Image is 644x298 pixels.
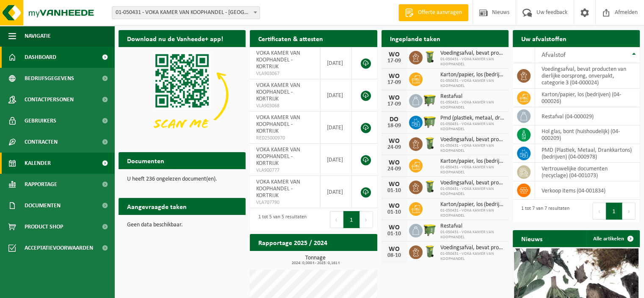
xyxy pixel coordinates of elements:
span: Documenten [25,195,61,216]
span: 01-050431 - VOKA KAMER VAN KOOPHANDEL [440,143,504,153]
span: Bedrijfsgegevens [25,68,74,89]
span: Pmd (plastiek, metaal, drankkartons) (bedrijven) [440,115,504,122]
span: Voedingsafval, bevat producten van dierlijke oorsprong, onverpakt, categorie 3 [440,50,504,57]
td: [DATE] [321,47,352,79]
a: Alle artikelen [586,230,639,247]
button: 1 [343,211,360,228]
td: [DATE] [321,144,352,176]
img: WB-0140-HPE-GN-50 [423,50,437,64]
div: WO [386,95,403,101]
span: Voedingsafval, bevat producten van dierlijke oorsprong, onverpakt, categorie 3 [440,245,504,251]
span: VLA707790 [256,199,314,206]
span: 01-050431 - VOKA KAMER VAN KOOPHANDEL [440,251,504,262]
span: Voedingsafval, bevat producten van dierlijke oorsprong, onverpakt, categorie 3 [440,180,504,187]
button: Next [360,211,373,228]
button: 1 [606,203,622,220]
div: WO [386,51,403,58]
td: vertrouwelijke documenten (recyclage) (04-001073) [535,163,640,181]
span: VOKA KAMER VAN KOOPHANDEL - KORTRIJK [256,82,300,102]
span: Karton/papier, los (bedrijven) [440,158,504,165]
td: voedingsafval, bevat producten van dierlijke oorsprong, onverpakt, categorie 3 (04-000024) [535,63,640,89]
span: 01-050431 - VOKA KAMER VAN KOOPHANDEL [440,230,504,240]
div: 24-09 [386,166,403,172]
span: VLA903068 [256,103,314,109]
img: Download de VHEPlus App [119,47,246,142]
h2: Download nu de Vanheede+ app! [119,30,232,47]
span: Product Shop [25,216,63,237]
div: 18-09 [386,123,403,129]
span: VOKA KAMER VAN KOOPHANDEL - KORTRIJK [256,50,300,70]
td: restafval (04-000029) [535,107,640,125]
span: Kalender [25,153,51,174]
span: 01-050431 - VOKA KAMER VAN KOOPHANDEL [440,165,504,175]
h2: Certificaten & attesten [250,30,332,47]
img: WB-1100-HPE-GN-50 [423,93,437,107]
span: VOKA KAMER VAN KOOPHANDEL - KORTRIJK [256,114,300,134]
span: Offerte aanvragen [416,8,464,17]
span: Voedingsafval, bevat producten van dierlijke oorsprong, onverpakt, categorie 3 [440,136,504,143]
div: 01-10 [386,188,403,194]
a: Bekijk rapportage [314,251,376,267]
div: WO [386,138,403,145]
span: 01-050431 - VOKA KAMER VAN KOOPHANDEL - KORTRIJK [112,7,260,19]
span: 01-050431 - VOKA KAMER VAN KOOPHANDEL [440,208,504,218]
span: Contactpersonen [25,89,74,110]
h2: Uw afvalstoffen [513,30,575,47]
img: WB-0140-HPE-GN-50 [423,244,437,259]
span: 01-050431 - VOKA KAMER VAN KOOPHANDEL [440,122,504,132]
span: VOKA KAMER VAN KOOPHANDEL - KORTRIJK [256,179,300,199]
span: RED25000970 [256,135,314,142]
p: Geen data beschikbaar. [127,222,237,228]
span: Rapportage [25,174,57,195]
h2: Documenten [119,152,173,169]
span: Restafval [440,223,504,230]
img: WB-0140-HPE-GN-50 [423,136,437,150]
div: DO [386,116,403,123]
span: VLA903067 [256,70,314,77]
h2: Ingeplande taken [381,30,449,47]
div: 1 tot 5 van 5 resultaten [254,210,307,229]
div: 01-10 [386,231,403,237]
div: 17-09 [386,80,403,86]
span: 01-050431 - VOKA KAMER VAN KOOPHANDEL [440,78,504,89]
td: [DATE] [321,176,352,208]
span: 01-050431 - VOKA KAMER VAN KOOPHANDEL [440,187,504,197]
h2: Rapportage 2025 / 2024 [250,234,336,251]
div: 01-10 [386,209,403,215]
div: WO [386,159,403,166]
td: PMD (Plastiek, Metaal, Drankkartons) (bedrijven) (04-000978) [535,144,640,163]
td: karton/papier, los (bedrijven) (04-000026) [535,89,640,107]
span: VLA900777 [256,167,314,174]
div: 08-10 [386,253,403,259]
button: Next [622,203,636,220]
td: [DATE] [321,79,352,111]
span: 01-050431 - VOKA KAMER VAN KOOPHANDEL [440,100,504,110]
div: WO [386,181,403,188]
td: hol glas, bont (huishoudelijk) (04-000209) [535,125,640,144]
a: Offerte aanvragen [398,4,468,21]
button: Previous [330,211,343,228]
span: 01-050431 - VOKA KAMER VAN KOOPHANDEL - KORTRIJK [112,6,260,19]
div: 17-09 [386,101,403,107]
div: 17-09 [386,58,403,64]
img: WB-1100-HPE-GN-50 [423,223,437,237]
div: 1 tot 7 van 7 resultaten [517,202,569,220]
div: WO [386,203,403,209]
span: Gebruikers [25,110,56,131]
img: WB-0140-HPE-GN-50 [423,179,437,194]
span: Karton/papier, los (bedrijven) [440,72,504,78]
div: WO [386,224,403,231]
h2: Aangevraagde taken [119,198,195,214]
span: Karton/papier, los (bedrijven) [440,201,504,208]
span: Navigatie [25,25,51,47]
span: Acceptatievoorwaarden [25,237,93,259]
td: verkoop items (04-001834) [535,181,640,200]
span: 01-050431 - VOKA KAMER VAN KOOPHANDEL [440,57,504,67]
span: Contracten [25,131,58,153]
p: U heeft 236 ongelezen document(en). [127,176,237,182]
div: WO [386,73,403,80]
span: Restafval [440,93,504,100]
span: VOKA KAMER VAN KOOPHANDEL - KORTRIJK [256,147,300,167]
img: WB-1100-HPE-GN-50 [423,114,437,129]
td: [DATE] [321,111,352,144]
